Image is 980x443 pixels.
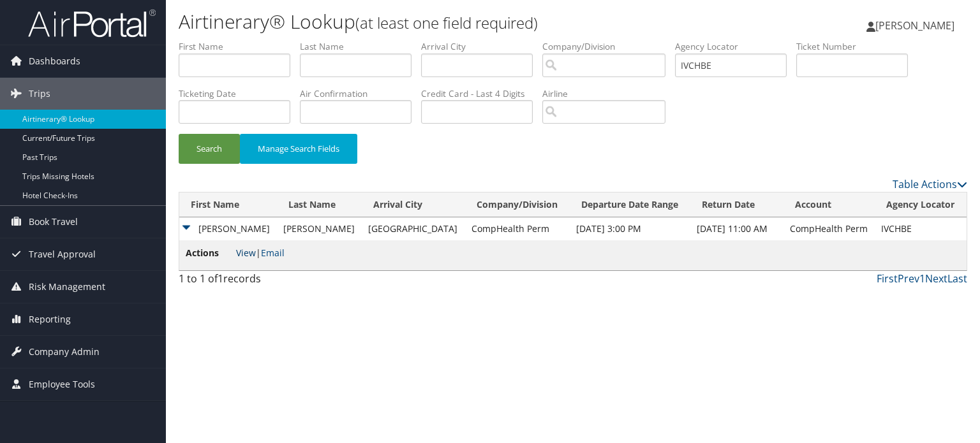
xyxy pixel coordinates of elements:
button: Manage Search Fields [240,134,357,164]
th: Arrival City: activate to sort column ascending [362,192,464,217]
th: Agency Locator: activate to sort column ascending [875,192,967,217]
td: [PERSON_NAME] [277,217,362,240]
th: Account: activate to sort column ascending [783,192,875,217]
span: Employee Tools [29,368,95,400]
th: Company/Division [465,192,570,217]
span: Risk Management [29,271,105,303]
td: IVCHBE [875,217,967,240]
td: [DATE] 11:00 AM [690,217,783,240]
th: Departure Date Range: activate to sort column ascending [570,192,691,217]
span: Dashboards [29,45,80,77]
span: [PERSON_NAME] [875,18,954,33]
th: First Name: activate to sort column ascending [179,192,277,217]
span: Company Admin [29,336,100,368]
a: Table Actions [893,177,967,191]
td: CompHealth Perm [783,217,875,240]
a: View [236,247,256,259]
small: (at least one field required) [355,12,538,33]
div: 1 to 1 of records [179,271,362,293]
td: [DATE] 3:00 PM [570,217,691,240]
label: First Name [179,40,300,53]
label: Credit Card - Last 4 Digits [421,87,542,100]
td: [GEOGRAPHIC_DATA] [362,217,464,240]
a: First [877,272,898,286]
a: Email [261,247,285,259]
img: airportal-logo.png [28,8,156,38]
a: Prev [898,272,919,286]
label: Last Name [300,40,421,53]
label: Air Confirmation [300,87,421,100]
button: Search [179,134,240,164]
a: [PERSON_NAME] [866,6,967,45]
label: Airline [542,87,675,100]
label: Ticketing Date [179,87,300,100]
th: Return Date: activate to sort column ascending [690,192,783,217]
td: [PERSON_NAME] [179,217,277,240]
span: 1 [218,272,223,286]
span: Reporting [29,303,71,335]
h1: Airtinerary® Lookup [179,8,704,35]
a: Last [947,272,967,286]
th: Last Name: activate to sort column ascending [277,192,362,217]
span: Travel Approval [29,238,96,270]
label: Company/Division [542,40,675,53]
span: Book Travel [29,206,78,238]
span: Trips [29,78,50,110]
label: Agency Locator [675,40,796,53]
span: | [236,247,285,259]
a: Next [925,272,947,286]
td: CompHealth Perm [465,217,570,240]
label: Arrival City [421,40,542,53]
label: Ticket Number [796,40,917,53]
a: 1 [919,272,925,286]
span: Actions [186,246,234,260]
